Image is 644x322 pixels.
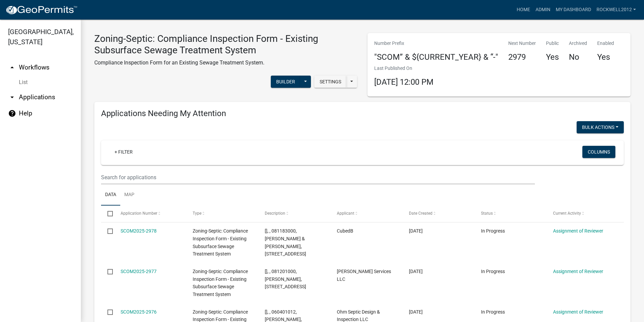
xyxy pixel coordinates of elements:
span: JenCo Services LLC [337,269,391,282]
span: In Progress [481,228,505,234]
datatable-header-cell: Date Created [402,206,475,222]
datatable-header-cell: Application Number [114,206,186,222]
span: Application Number [121,211,157,216]
span: In Progress [481,309,505,315]
span: 08/09/2025 [409,269,423,274]
span: [], , 081201000, TRUMAN KINGSLEY, 26371 PARADISE POINT RD, [265,269,306,290]
a: Data [101,184,120,206]
span: Zoning-Septic: Compliance Inspection Form - Existing Subsurface Sewage Treatment System [193,228,248,257]
h4: Yes [546,52,559,62]
a: Assignment of Reviewer [553,269,603,274]
span: Date Created [409,211,432,216]
datatable-header-cell: Current Activity [547,206,619,222]
a: My Dashboard [553,3,594,16]
button: Settings [314,76,347,88]
h4: Applications Needing My Attention [101,109,624,118]
h4: 2979 [508,52,536,62]
span: Zoning-Septic: Compliance Inspection Form - Existing Subsurface Sewage Treatment System [193,269,248,297]
h4: Yes [597,52,614,62]
span: Description [265,211,285,216]
a: Assignment of Reviewer [553,309,603,315]
h3: Zoning-Septic: Compliance Inspection Form - Existing Subsurface Sewage Treatment System [94,33,357,56]
button: Bulk Actions [577,121,624,133]
p: Compliance Inspection Form for an Existing Sewage Treatment System. [94,59,357,67]
p: Archived [569,40,587,47]
a: Assignment of Reviewer [553,228,603,234]
span: Status [481,211,493,216]
button: Columns [582,146,615,158]
datatable-header-cell: Select [101,206,114,222]
p: Enabled [597,40,614,47]
i: arrow_drop_down [8,93,16,101]
span: In Progress [481,269,505,274]
datatable-header-cell: Status [475,206,547,222]
span: [DATE] 12:00 PM [374,77,433,87]
span: Current Activity [553,211,581,216]
i: arrow_drop_up [8,63,16,72]
a: Rockwell2012 [594,3,639,16]
a: SCOM2025-2976 [121,309,157,315]
span: Type [193,211,201,216]
a: Map [120,184,138,206]
span: Applicant [337,211,354,216]
datatable-header-cell: Description [258,206,330,222]
span: CubedB [337,228,353,234]
i: help [8,109,16,117]
p: Last Published On [374,65,433,72]
span: [], , 081183000, SCOTT L & THERESA SPILDE, 26573 PARADISE POINT RD, [265,228,306,257]
p: Number Prefix [374,40,498,47]
a: Admin [533,3,553,16]
p: Next Number [508,40,536,47]
datatable-header-cell: Applicant [330,206,402,222]
p: Public [546,40,559,47]
input: Search for applications [101,170,535,184]
datatable-header-cell: Type [186,206,258,222]
span: 08/10/2025 [409,228,423,234]
h4: No [569,52,587,62]
button: Builder [271,76,300,88]
a: Home [514,3,533,16]
a: SCOM2025-2977 [121,269,157,274]
span: 08/07/2025 [409,309,423,315]
a: SCOM2025-2978 [121,228,157,234]
a: + Filter [109,146,138,158]
h4: "SCOM” & ${CURRENT_YEAR} & “-" [374,52,498,62]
